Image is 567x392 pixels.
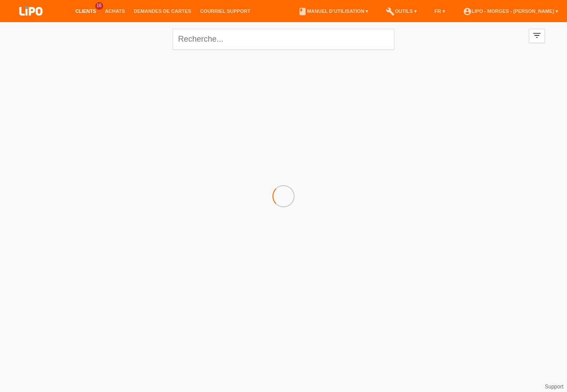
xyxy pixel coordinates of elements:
[196,8,255,14] a: Courriel Support
[294,8,373,14] a: bookManuel d’utilisation ▾
[381,8,421,14] a: buildOutils ▾
[458,8,563,14] a: account_circleLIPO - Morges - [PERSON_NAME] ▾
[101,8,129,14] a: Achats
[463,7,472,16] i: account_circle
[532,31,542,40] i: filter_list
[95,2,103,10] span: 16
[545,384,563,390] a: Support
[129,8,196,14] a: Demandes de cartes
[386,7,395,16] i: build
[430,8,450,14] a: FR ▾
[298,7,307,16] i: book
[71,8,101,14] a: Clients
[173,29,394,50] input: Recherche...
[9,18,53,25] a: LIPO pay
